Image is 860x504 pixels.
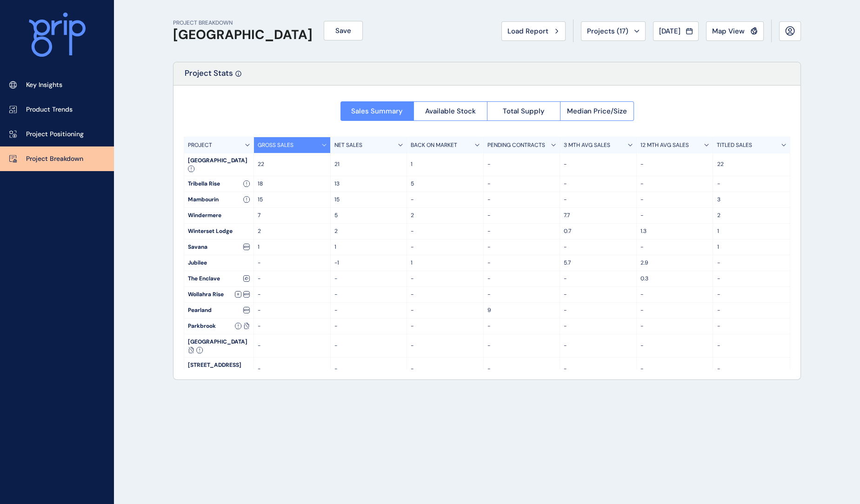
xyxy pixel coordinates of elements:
[334,160,403,168] p: 21
[487,342,556,350] p: -
[411,160,480,168] p: 1
[334,141,362,149] p: NET SALES
[351,106,403,116] span: Sales Summary
[717,180,786,188] p: -
[26,80,62,90] p: Key Insights
[334,365,403,373] p: -
[717,259,786,267] p: -
[258,212,327,219] p: 7
[334,291,403,298] p: -
[184,176,253,192] div: Tribella Rise
[564,212,633,219] p: 7.7
[717,141,752,149] p: TITLED SALES
[334,196,403,204] p: 15
[184,224,253,239] div: Winterset Lodge
[487,227,556,235] p: -
[411,227,480,235] p: -
[564,160,633,168] p: -
[567,106,627,116] span: Median Price/Size
[185,68,233,85] p: Project Stats
[640,306,709,314] p: -
[640,160,709,168] p: -
[564,365,633,373] p: -
[564,196,633,204] p: -
[640,322,709,330] p: -
[487,160,556,168] p: -
[184,271,253,286] div: The Enclave
[184,192,253,207] div: Mambourin
[587,27,628,36] span: Projects ( 17 )
[640,365,709,373] p: -
[564,141,610,149] p: 3 MTH AVG SALES
[258,322,327,330] p: -
[659,27,680,36] span: [DATE]
[487,141,545,149] p: PENDING CONTRACTS
[258,141,293,149] p: GROSS SALES
[487,212,556,219] p: -
[258,196,327,204] p: 15
[173,19,313,27] p: PROJECT BREAKDOWN
[258,275,327,283] p: -
[503,106,545,116] span: Total Supply
[564,275,633,283] p: -
[258,243,327,251] p: 1
[717,365,786,373] p: -
[411,275,480,283] p: -
[188,141,212,149] p: PROJECT
[26,154,83,164] p: Project Breakdown
[184,303,253,318] div: Pearland
[487,365,556,373] p: -
[487,306,556,314] p: 9
[411,243,480,251] p: -
[411,180,480,188] p: 5
[564,322,633,330] p: -
[564,259,633,267] p: 5.7
[411,306,480,314] p: -
[487,322,556,330] p: -
[487,196,556,204] p: -
[411,291,480,298] p: -
[564,227,633,235] p: 0.7
[564,291,633,298] p: -
[487,291,556,298] p: -
[258,365,327,373] p: -
[334,306,403,314] p: -
[581,21,646,41] button: Projects (17)
[564,306,633,314] p: -
[411,365,480,373] p: -
[258,342,327,350] p: -
[560,101,634,121] button: Median Price/Size
[184,318,253,334] div: Parkbrook
[717,196,786,204] p: 3
[334,180,403,188] p: 13
[411,212,480,219] p: 2
[184,153,253,176] div: [GEOGRAPHIC_DATA]
[413,101,487,121] button: Available Stock
[258,259,327,267] p: -
[717,160,786,168] p: 22
[717,342,786,350] p: -
[640,275,709,283] p: 0.3
[640,212,709,219] p: -
[487,259,556,267] p: -
[501,21,566,41] button: Load Report
[334,212,403,219] p: 5
[184,287,253,302] div: Wollahra Rise
[334,342,403,350] p: -
[640,180,709,188] p: -
[640,342,709,350] p: -
[184,208,253,223] div: Windermere
[411,259,480,267] p: 1
[334,243,403,251] p: 1
[640,227,709,235] p: 1.3
[26,105,73,114] p: Product Trends
[712,27,745,36] span: Map View
[507,27,548,36] span: Load Report
[487,243,556,251] p: -
[334,322,403,330] p: -
[717,243,786,251] p: 1
[258,291,327,298] p: -
[640,196,709,204] p: -
[717,275,786,283] p: -
[653,21,699,41] button: [DATE]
